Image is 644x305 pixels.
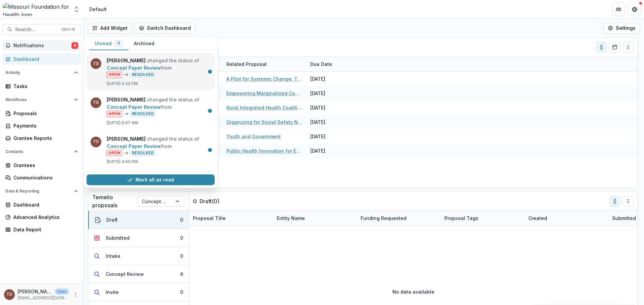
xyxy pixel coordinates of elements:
span: Workflows [5,97,71,102]
div: Funding Requested [357,211,440,225]
p: [EMAIL_ADDRESS][DOMAIN_NAME] [17,295,69,301]
button: Mark all as read [87,174,215,185]
div: Proposal Tags [440,215,482,222]
div: 0 [180,216,183,223]
button: Partners [612,3,625,16]
button: Notifications4 [3,40,81,51]
button: Open Workflows [3,94,81,105]
div: Payments [13,122,75,129]
span: Data & Reporting [5,189,71,194]
div: Dashboard [13,56,75,63]
span: Search... [15,27,57,32]
div: Draft [106,216,118,223]
div: Invite [106,289,119,296]
div: Proposals [13,110,75,117]
a: Empowering Marginalized Community Members & Creating Community Solutions [226,90,302,97]
div: 0 [180,234,183,241]
a: Payments [3,120,81,131]
a: Grantees [3,160,81,171]
a: Communications [3,172,81,183]
span: 4 [117,41,120,46]
a: Proposals [3,108,81,119]
a: Dashboard [3,54,81,65]
button: Open Contacts [3,146,81,157]
div: 6 [180,271,183,278]
div: Created [524,215,551,222]
button: Open Activity [3,67,81,78]
a: Organizing for Social Safety Nets in Rural [US_STATE] [226,119,302,126]
p: Temelio proposals [92,193,137,209]
div: Entity Name [273,211,357,225]
img: Missouri Foundation for Health logo [3,3,69,16]
span: Contacts [5,149,71,154]
p: Draft ( 0 ) [200,197,250,205]
a: Tasks [3,81,81,92]
button: Submitted0 [88,229,189,247]
div: 0 [180,289,183,296]
button: More [71,291,79,299]
button: Settings [603,23,640,33]
a: Advanced Analytics [3,212,81,223]
a: Rural Integrated Health Coalition: Advancing Health Equity in [GEOGRAPHIC_DATA][US_STATE] [226,104,302,111]
button: Drag [623,196,634,207]
p: changed the status of from [107,57,211,78]
a: Youth and Government [226,133,281,140]
div: Related Proposal [222,61,271,68]
div: Due Date [306,61,336,68]
button: Add Widget [88,23,132,33]
a: Public Health Innovation for Equity in Rural [US_STATE] [226,147,302,154]
button: Calendar [609,42,620,53]
button: Archived [128,37,160,50]
button: toggle-assigned-to-me [609,196,620,207]
a: Data Report [3,224,81,235]
div: Proposal Tags [440,211,524,225]
div: Grantees [13,162,75,169]
div: Related Proposal [222,57,306,71]
button: Open Data & Reporting [3,186,81,197]
div: Dashboard [13,201,75,208]
span: Notifications [13,43,71,49]
div: Proposal Title [189,211,273,225]
a: Concept Paper Review [107,143,161,149]
span: 4 [71,42,78,49]
div: Tasks [13,83,75,90]
button: Get Help [628,3,641,16]
div: [DATE] [306,144,357,158]
p: User [55,289,69,295]
button: Concept Review6 [88,265,189,283]
div: Data Report [13,226,75,233]
button: Open entity switcher [72,3,81,16]
a: Concept Paper Review [107,65,161,71]
nav: breadcrumb [87,4,109,14]
div: Submitted [106,234,129,241]
p: changed the status of from [107,96,211,117]
div: Created [524,211,608,225]
button: Search... [3,24,81,35]
div: [DATE] [306,86,357,100]
p: No data available [392,288,434,295]
div: Funding Requested [357,215,411,222]
button: Invite0 [88,283,189,301]
div: Intake [106,252,120,259]
div: [DATE] [306,100,357,115]
div: Advanced Analytics [13,214,75,221]
div: Due Date [306,57,357,71]
div: Ctrl + K [60,26,76,33]
div: 0 [180,252,183,259]
div: Concept Review [106,271,144,278]
button: Switch Dashboard [135,23,195,33]
div: Grantee Reports [13,135,75,142]
div: Communications [13,174,75,181]
button: Unread [89,37,128,50]
a: Grantee Reports [3,133,81,144]
div: Proposal Title [189,215,230,222]
button: Drag [623,42,634,53]
div: Entity Name [273,215,309,222]
span: Activity [5,70,71,75]
div: [DATE] [306,129,357,144]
